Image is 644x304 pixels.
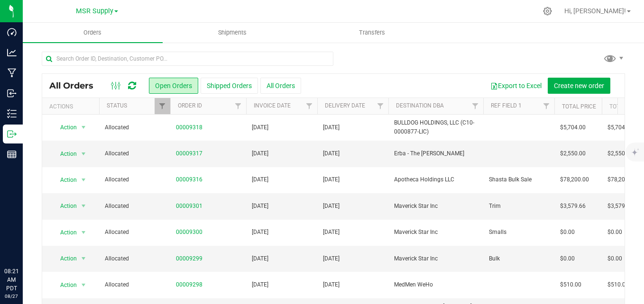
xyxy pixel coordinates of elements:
[9,228,38,257] iframe: Resource center
[302,98,317,114] a: Filter
[325,102,365,109] a: Delivery Date
[205,28,259,37] span: Shipments
[303,23,442,43] a: Transfers
[489,228,506,237] span: Smalls
[252,202,268,211] span: [DATE]
[346,28,398,37] span: Transfers
[323,254,340,263] span: [DATE]
[542,7,553,16] div: Manage settings
[560,123,586,132] span: $5,704.00
[105,123,165,132] span: Allocated
[176,280,202,289] a: 00009298
[52,226,77,239] span: Action
[71,28,114,37] span: Orders
[78,278,90,292] span: select
[560,202,586,211] span: $3,579.66
[560,228,575,237] span: $0.00
[107,102,127,109] a: Status
[607,280,629,289] span: $510.00
[7,109,17,118] inline-svg: Inventory
[252,175,268,184] span: [DATE]
[323,149,340,158] span: [DATE]
[52,278,77,292] span: Action
[607,149,633,158] span: $2,550.00
[323,123,340,132] span: [DATE]
[163,23,303,43] a: Shipments
[260,78,301,94] button: All Orders
[52,173,77,187] span: Action
[49,103,95,110] div: Actions
[7,48,17,57] inline-svg: Analytics
[52,121,77,134] span: Action
[49,80,103,91] span: All Orders
[149,78,198,94] button: Open Orders
[394,254,478,263] span: Maverick Star Inc
[394,280,478,289] span: MedMen WeHo
[252,254,268,263] span: [DATE]
[323,175,340,184] span: [DATE]
[539,98,554,114] a: Filter
[607,175,636,184] span: $78,200.00
[78,147,90,161] span: select
[52,252,77,265] span: Action
[7,27,17,37] inline-svg: Dashboard
[230,98,246,114] a: Filter
[491,102,522,109] a: Ref Field 1
[28,227,39,238] iframe: Resource center unread badge
[105,280,165,289] span: Allocated
[176,149,202,158] a: 00009317
[105,254,165,263] span: Allocated
[560,175,589,184] span: $78,200.00
[396,102,444,109] a: Destination DBA
[252,280,268,289] span: [DATE]
[560,280,581,289] span: $510.00
[105,202,165,211] span: Allocated
[176,202,202,211] a: 00009301
[4,293,18,300] p: 08/27
[78,121,90,134] span: select
[373,98,388,114] a: Filter
[394,202,478,211] span: Maverick Star Inc
[52,147,77,161] span: Action
[23,23,163,43] a: Orders
[562,103,596,110] a: Total Price
[105,175,165,184] span: Allocated
[7,89,17,98] inline-svg: Inbound
[394,118,478,136] span: BULLDOG HOLDINGS, LLC (C10-0000877-LIC)
[489,254,500,263] span: Bulk
[323,202,340,211] span: [DATE]
[564,7,626,15] span: Hi, [PERSON_NAME]!
[42,52,333,66] input: Search Order ID, Destination, Customer PO...
[252,123,268,132] span: [DATE]
[78,252,90,265] span: select
[554,82,604,89] span: Create new order
[394,149,478,158] span: Erba - The [PERSON_NAME]
[607,254,622,263] span: $0.00
[52,199,77,213] span: Action
[178,102,202,109] a: Order ID
[176,254,202,263] a: 00009299
[252,149,268,158] span: [DATE]
[560,254,575,263] span: $0.00
[78,173,90,187] span: select
[607,228,622,237] span: $0.00
[78,199,90,213] span: select
[7,150,17,159] inline-svg: Reports
[155,98,170,114] a: Filter
[607,202,633,211] span: $3,579.66
[201,78,258,94] button: Shipped Orders
[323,280,340,289] span: [DATE]
[607,123,633,132] span: $5,704.00
[484,78,548,94] button: Export to Excel
[176,228,202,237] a: 00009300
[468,98,483,114] a: Filter
[4,267,18,293] p: 08:21 AM PDT
[323,228,340,237] span: [DATE]
[176,175,202,184] a: 00009316
[76,7,113,15] span: MSR Supply
[176,123,202,132] a: 00009318
[252,228,268,237] span: [DATE]
[489,175,532,184] span: Shasta Bulk Sale
[78,226,90,239] span: select
[7,129,17,139] inline-svg: Outbound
